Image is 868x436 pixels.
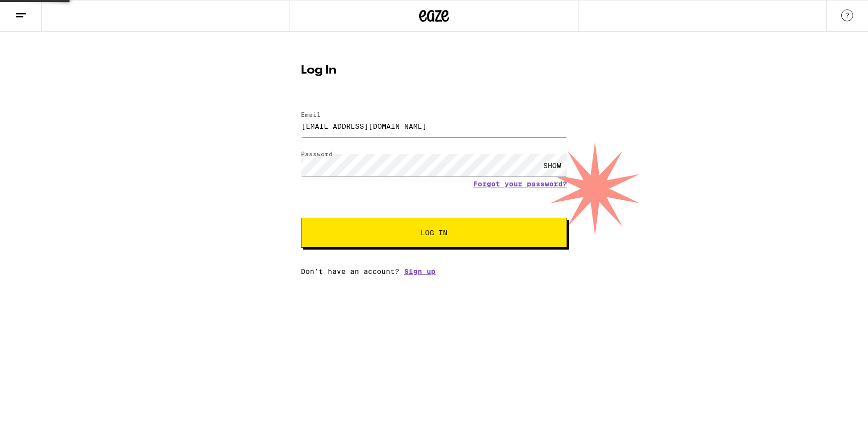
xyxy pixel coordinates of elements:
[421,229,447,236] span: Log In
[301,65,567,77] h1: Log In
[404,267,435,275] a: Sign up
[301,151,333,157] label: Password
[301,267,567,275] div: Don't have an account?
[473,180,567,188] a: Forgot your password?
[301,111,321,118] label: Email
[301,218,567,248] button: Log In
[301,115,567,137] input: Email
[537,154,567,176] div: SHOW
